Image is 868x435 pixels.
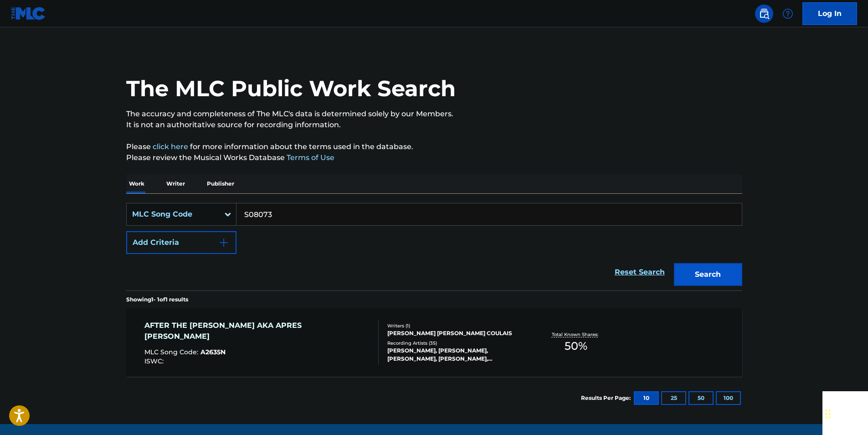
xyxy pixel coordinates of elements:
p: Results Per Page: [581,394,633,402]
button: 25 [661,391,686,405]
a: Terms of Use [285,153,334,162]
p: Work [126,174,147,193]
a: Reset Search [610,262,669,282]
a: click here [153,142,188,151]
p: Total Known Shares: [552,331,601,338]
p: Publisher [204,174,237,193]
p: The accuracy and completeness of The MLC's data is determined solely by our Members. [126,109,742,119]
a: AFTER THE [PERSON_NAME] AKA APRES [PERSON_NAME]MLC Song Code:A2635NISWC:Writers (1)[PERSON_NAME] ... [126,308,742,377]
span: ISWC : [144,357,166,365]
iframe: Chat Widget [822,391,868,435]
p: Please for more information about the terms used in the database. [126,141,742,152]
img: search [759,8,770,19]
img: 9d2ae6d4665cec9f34b9.svg [218,237,229,248]
img: MLC Logo [11,7,46,20]
button: Search [674,263,742,286]
button: 10 [634,391,659,405]
p: Showing 1 - 1 of 1 results [126,295,188,304]
button: 50 [688,391,714,405]
p: Writer [164,174,188,193]
div: Drag [825,400,831,428]
div: AFTER THE [PERSON_NAME] AKA APRES [PERSON_NAME] [144,320,371,342]
p: It is not an authoritative source for recording information. [126,119,742,130]
span: 50 % [565,338,587,354]
div: [PERSON_NAME] [PERSON_NAME] COULAIS [387,329,525,337]
div: MLC Song Code [132,209,214,220]
a: Public Search [755,5,773,23]
p: Please review the Musical Works Database [126,152,742,163]
span: A2635N [200,348,226,356]
div: Help [779,5,797,23]
form: Search Form [126,203,742,290]
div: Writers ( 1 ) [387,322,525,329]
span: MLC Song Code : [144,348,200,356]
div: [PERSON_NAME], [PERSON_NAME], [PERSON_NAME], [PERSON_NAME], [PERSON_NAME] [387,347,525,363]
img: help [782,8,793,19]
a: Log In [802,2,857,25]
h1: The MLC Public Work Search [126,75,456,102]
button: 100 [716,391,741,405]
button: Add Criteria [126,231,236,254]
div: Recording Artists ( 35 ) [387,340,525,347]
